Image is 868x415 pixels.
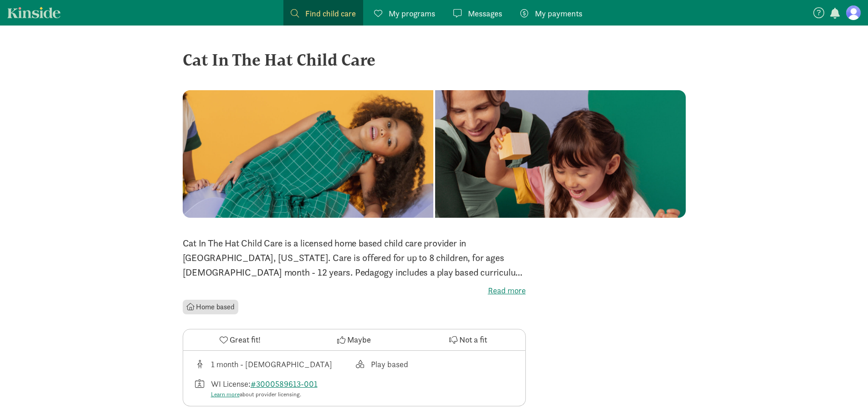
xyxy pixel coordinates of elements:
a: Kinside [7,7,61,18]
button: Maybe [297,329,411,350]
a: Learn more [211,390,240,398]
div: Play based [371,358,408,370]
li: Home based [183,300,238,314]
div: Cat In The Hat Child Care [183,47,686,72]
span: Find child care [305,7,356,20]
button: Not a fit [411,329,525,350]
label: Read more [183,285,526,296]
div: This provider's education philosophy [354,358,514,370]
span: Maybe [347,333,371,346]
button: Great fit! [183,329,297,350]
div: WI License: [211,378,321,399]
div: Age range for children that this provider cares for [194,358,354,370]
span: Messages [468,7,502,20]
div: about provider licensing. [211,390,321,399]
a: #3000589613-001 [251,379,318,389]
span: My payments [535,7,582,20]
span: Not a fit [459,333,487,346]
div: License number [194,378,354,399]
span: My programs [389,7,435,20]
div: 1 month - [DEMOGRAPHIC_DATA] [211,358,332,370]
span: Great fit! [230,333,261,346]
p: Cat In The Hat Child Care is a licensed home based child care provider in [GEOGRAPHIC_DATA], [US_... [183,236,526,280]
